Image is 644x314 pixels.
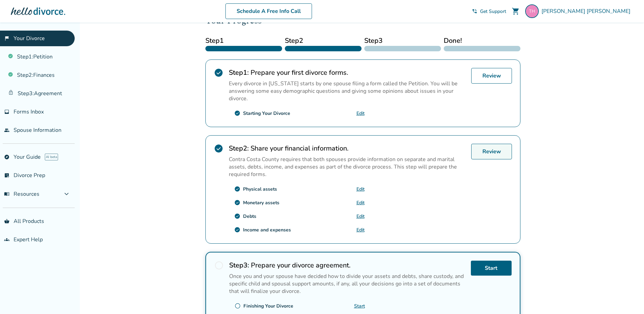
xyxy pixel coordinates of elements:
[243,110,290,117] div: Starting Your Divorce
[4,173,10,178] span: list_alt_check
[62,190,71,198] span: expand_more
[229,273,465,295] p: Once you and your spouse have decided how to divide your assets and debts, share custody, and spe...
[472,8,477,14] span: phone_in_talk
[229,156,466,178] p: Contra Costa County requires that both spouses provide information on separate and marital assets...
[472,8,506,15] a: phone_in_talkGet Support
[229,261,465,270] h2: Prepare your divorce agreement.
[243,213,256,220] div: Debts
[356,227,365,233] a: Edit
[225,3,312,19] a: Schedule A Free Info Call
[364,36,441,46] span: Step 3
[356,199,365,206] a: Edit
[471,144,512,159] a: Review
[354,303,365,309] a: Start
[243,186,277,192] div: Physical assets
[229,144,249,153] strong: Step 2 :
[4,219,10,224] span: shopping_basket
[541,7,633,15] span: [PERSON_NAME] [PERSON_NAME]
[234,199,240,206] span: check_circle
[4,190,39,198] span: Resources
[610,281,644,314] iframe: Chat Widget
[234,110,240,116] span: check_circle
[356,186,365,192] a: Edit
[214,144,223,153] span: check_circle
[444,36,520,46] span: Done!
[480,8,506,15] span: Get Support
[471,261,512,276] a: Start
[356,213,365,220] a: Edit
[229,144,466,153] h2: Share your financial information.
[214,68,223,77] span: check_circle
[285,36,362,46] span: Step 2
[525,4,539,18] img: resarollins45@gmail.com
[235,303,241,309] span: radio_button_unchecked
[4,36,10,41] span: flag_2
[356,110,365,117] a: Edit
[4,109,10,115] span: inbox
[234,227,240,233] span: check_circle
[229,261,249,270] strong: Step 3 :
[471,68,512,84] a: Review
[4,237,10,242] span: groups
[234,186,240,192] span: check_circle
[14,108,44,116] span: Forms Inbox
[229,68,249,77] strong: Step 1 :
[229,68,466,77] h2: Prepare your first divorce forms.
[512,7,520,15] span: shopping_cart
[45,154,58,160] span: AI beta
[243,199,279,206] div: Monetary assets
[214,261,224,270] span: radio_button_unchecked
[243,227,291,233] div: Income and expenses
[4,154,10,160] span: explore
[205,36,282,46] span: Step 1
[234,213,240,219] span: check_circle
[229,80,466,102] p: Every divorce in [US_STATE] starts by one spouse filing a form called the Petition. You will be a...
[4,127,10,133] span: people
[243,303,293,309] div: Finishing Your Divorce
[4,191,10,197] span: menu_book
